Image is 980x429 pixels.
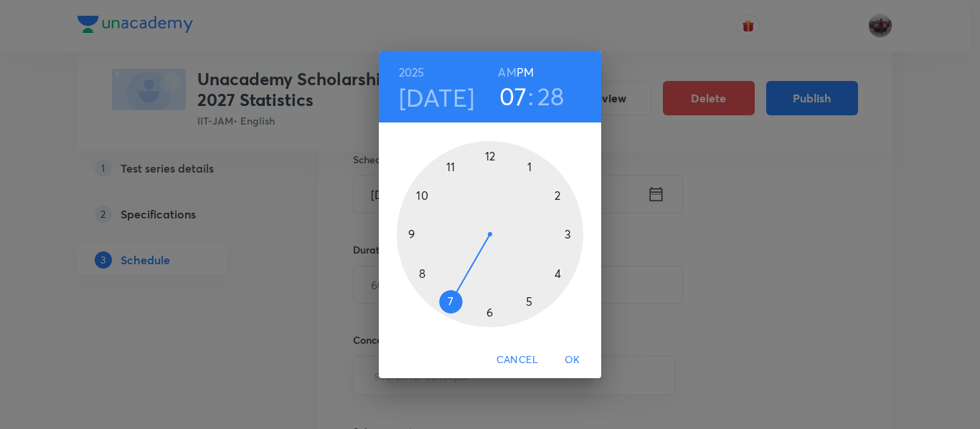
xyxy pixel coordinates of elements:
[528,81,534,111] h3: :
[499,81,527,111] button: 07
[555,351,590,369] span: OK
[498,62,516,82] button: AM
[491,347,544,373] button: Cancel
[399,82,475,112] button: [DATE]
[537,81,565,111] button: 28
[517,62,534,82] button: PM
[399,62,425,82] button: 2025
[550,347,595,373] button: OK
[496,351,538,369] span: Cancel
